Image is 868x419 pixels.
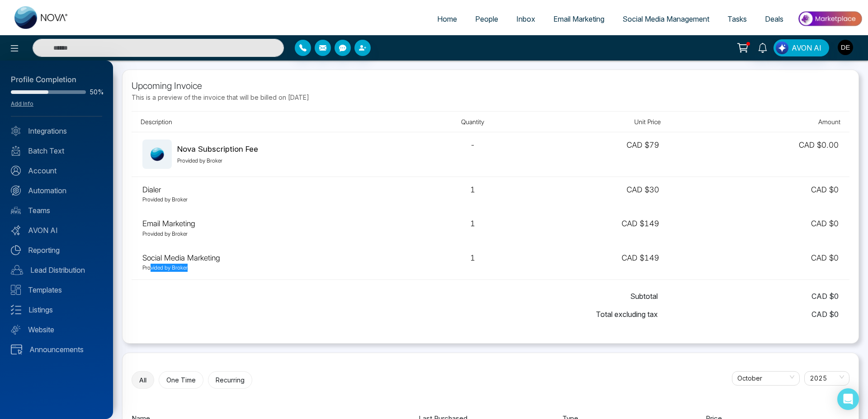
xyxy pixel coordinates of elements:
[11,245,102,256] a: Reporting
[11,100,33,107] a: Add Info
[11,325,21,335] img: Website.svg
[11,324,102,335] a: Website
[11,284,102,295] a: Templates
[11,165,102,176] a: Account
[11,345,22,354] img: announcements.svg
[90,89,102,95] span: 50%
[11,265,102,275] a: Lead Distribution
[11,146,21,156] img: batch_text_white.png
[11,74,102,86] div: Profile Completion
[11,145,102,156] a: Batch Text
[11,265,23,275] img: Lead-dist.svg
[11,344,102,355] a: Announcements
[837,388,859,410] div: Open Intercom Messenger
[11,305,21,315] img: Listings.svg
[11,225,102,236] a: AVON AI
[11,186,21,196] img: Automation.svg
[11,304,102,315] a: Listings
[11,285,21,295] img: Templates.svg
[11,126,21,136] img: Integrated.svg
[11,205,102,216] a: Teams
[11,166,21,176] img: Account.svg
[11,205,21,215] img: team.svg
[11,126,102,136] a: Integrations
[11,185,102,196] a: Automation
[11,245,21,255] img: Reporting.svg
[11,225,21,235] img: Avon-AI.svg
